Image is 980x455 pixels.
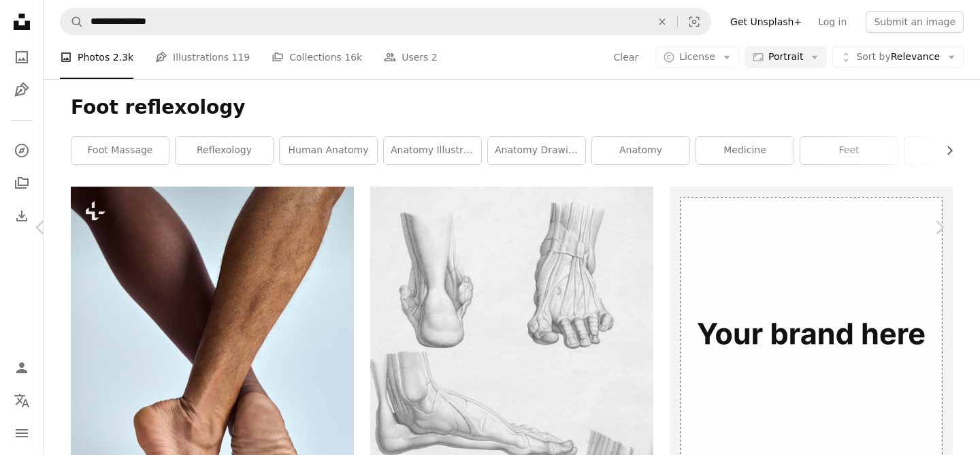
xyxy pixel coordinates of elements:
[937,137,953,164] button: scroll list to the right
[384,137,481,164] a: anatomy illustration
[384,35,438,79] a: Users 2
[8,44,35,71] a: Photos
[679,51,715,62] span: License
[696,137,794,164] a: medicine
[8,420,35,447] button: Menu
[866,11,964,33] button: Submit an image
[71,95,953,120] h1: Foot reflexology
[592,137,689,164] a: anatomy
[856,50,940,64] span: Relevance
[61,9,84,35] button: Search Unsplash
[8,387,35,414] button: Language
[722,11,810,33] a: Get Unsplash+
[647,9,677,35] button: Clear
[8,137,35,164] a: Explore
[810,11,855,33] a: Log in
[155,35,250,79] a: Illustrations 119
[370,383,653,395] a: View the photo by Europeana
[678,9,710,35] button: Visual search
[488,137,585,164] a: anatomy drawing
[832,46,964,68] button: Sort byRelevance
[431,50,438,65] span: 2
[8,354,35,381] a: Log in / Sign up
[272,35,362,79] a: Collections 16k
[856,51,890,62] span: Sort by
[71,392,354,405] a: a close up of a person with bare feet
[745,46,827,68] button: Portrait
[232,50,250,65] span: 119
[898,162,980,293] a: Next
[176,137,273,164] a: reflexology
[613,46,640,68] button: Clear
[800,137,898,164] a: feet
[344,50,362,65] span: 16k
[280,137,377,164] a: human anatomy
[655,46,739,68] button: License
[60,8,711,35] form: Find visuals sitewide
[71,137,169,164] a: foot massage
[8,76,35,104] a: Illustrations
[768,50,803,64] span: Portrait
